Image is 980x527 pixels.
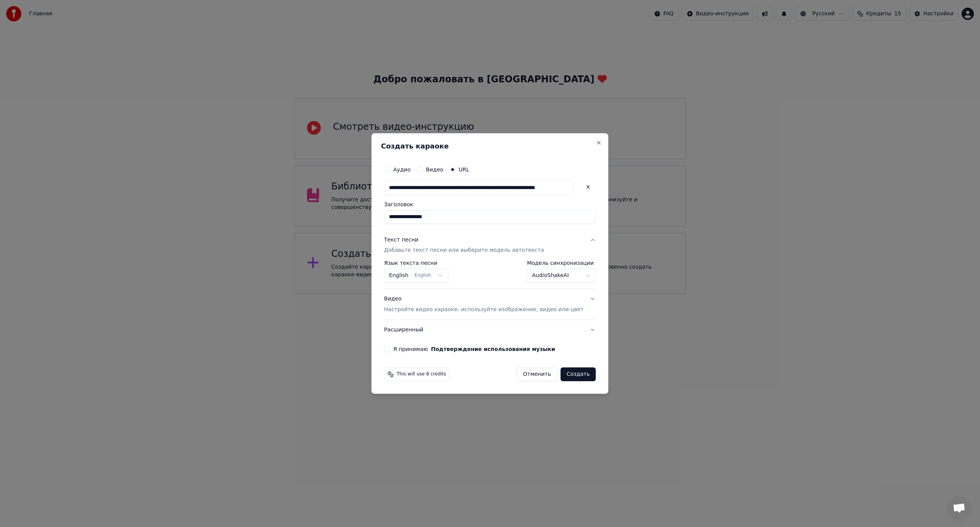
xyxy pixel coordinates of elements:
label: Заголовок [384,202,596,207]
button: Текст песниДобавьте текст песни или выберите модель автотекста [384,230,596,261]
span: This will use 8 credits [397,371,446,377]
button: Создать [560,367,596,381]
label: Язык текста песни [384,261,448,266]
label: Аудио [393,167,410,172]
label: URL [459,167,469,172]
label: Я принимаю [393,346,555,352]
button: Отменить [516,367,557,381]
button: Расширенный [384,320,596,340]
div: Видео [384,295,583,314]
p: Добавьте текст песни или выберите модель автотекста [384,247,544,255]
label: Модель синхронизации [527,261,596,266]
h2: Создать караоке [381,143,599,150]
label: Видео [426,167,443,172]
div: Текст песни [384,236,418,244]
div: Текст песниДобавьте текст песни или выберите модель автотекста [384,261,596,289]
button: ВидеоНастройте видео караоке: используйте изображение, видео или цвет [384,289,596,320]
p: Настройте видео караоке: используйте изображение, видео или цвет [384,306,583,313]
button: Я принимаю [431,346,555,352]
